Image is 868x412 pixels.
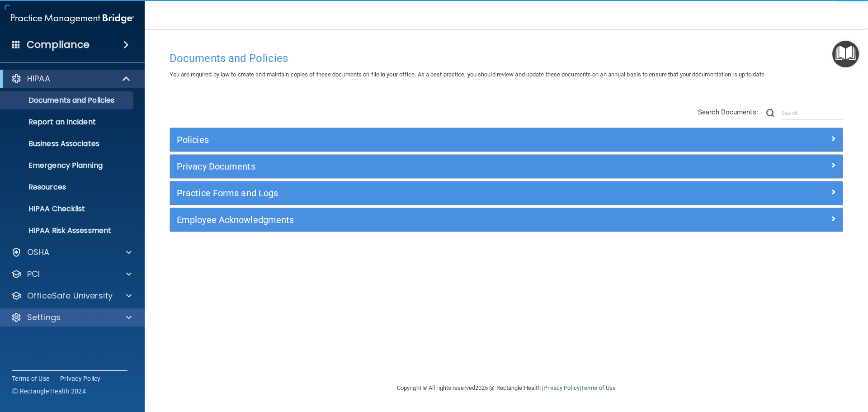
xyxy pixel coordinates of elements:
[170,71,766,78] span: You are required by law to create and maintain copies of these documents on file in your office. ...
[12,374,49,383] a: Terms of Use
[6,161,129,170] p: Emergency Planning
[6,204,129,213] p: HIPAA Checklist
[170,52,843,64] h4: Documents and Policies
[27,269,40,279] p: PCI
[177,188,668,198] h5: Practice Forms and Logs
[27,290,113,301] p: OfficeSafe University
[27,73,50,84] p: HIPAA
[60,374,101,383] a: Privacy Policy
[6,226,129,235] p: HIPAA Risk Assessment
[177,133,836,147] a: Policies
[27,312,61,323] p: Settings
[177,213,836,227] a: Employee Acknowledgments
[766,109,774,117] img: ic-search.3b580494.png
[177,215,668,225] h5: Employee Acknowledgments
[581,384,616,391] a: Terms of Use
[698,108,758,116] span: Search Documents:
[177,161,668,171] h5: Privacy Documents
[11,9,134,28] img: PMB logo
[781,106,843,120] input: Search
[6,96,129,105] p: Documents and Policies
[11,73,131,84] a: HIPAA
[177,186,836,200] a: Practice Forms and Logs
[12,387,86,396] span: Ⓒ Rectangle Health 2024
[543,384,579,391] a: Privacy Policy
[11,312,132,323] a: Settings
[11,269,132,279] a: PCI
[11,290,132,301] a: OfficeSafe University
[341,374,671,403] div: Copyright © All rights reserved 2025 @ Rectangle Health | |
[6,118,129,127] p: Report an Incident
[27,247,50,258] p: OSHA
[177,135,668,145] h5: Policies
[27,38,90,51] h4: Compliance
[177,159,836,174] a: Privacy Documents
[6,139,129,148] p: Business Associates
[832,41,859,67] button: Open Resource Center
[6,183,129,192] p: Resources
[11,247,132,258] a: OSHA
